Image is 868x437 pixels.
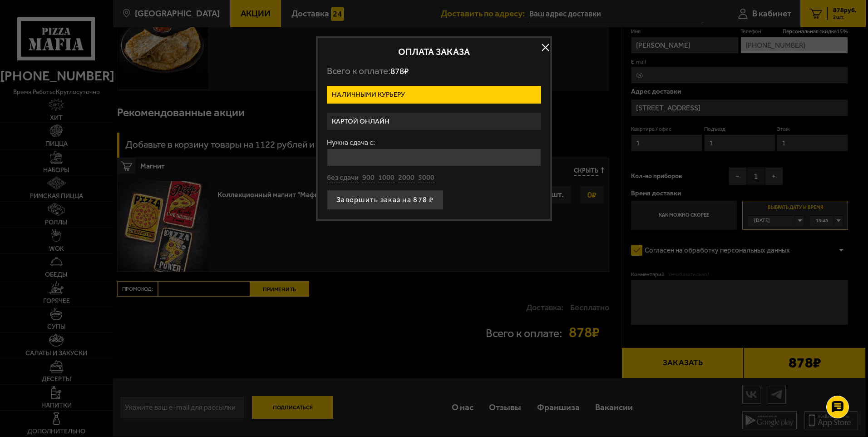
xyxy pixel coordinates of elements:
button: 5000 [418,173,434,183]
button: 2000 [398,173,414,183]
p: Всего к оплате: [327,65,541,77]
span: 878 ₽ [390,66,409,76]
label: Нужна сдача с: [327,139,541,146]
button: Завершить заказ на 878 ₽ [327,190,444,210]
label: Картой онлайн [327,113,541,130]
button: 900 [362,173,375,183]
button: без сдачи [327,173,359,183]
label: Наличными курьеру [327,86,541,104]
button: 1000 [378,173,395,183]
h2: Оплата заказа [327,47,541,56]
